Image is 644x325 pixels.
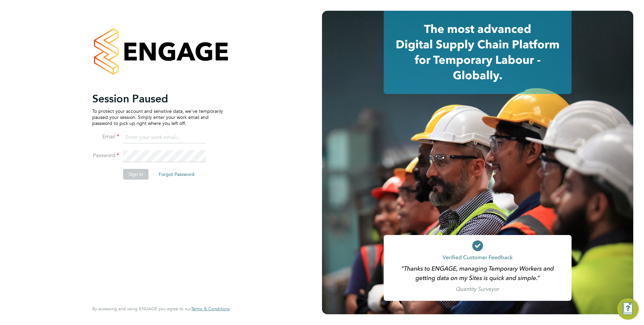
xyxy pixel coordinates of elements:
label: Email [92,133,119,140]
span: By accessing and using ENGAGE you agree to our [92,306,230,312]
label: Password [92,152,119,159]
input: Enter your work email... [123,132,206,144]
button: Sign In [123,169,149,180]
button: Forgot Password [153,169,200,180]
h2: Session Paused [92,92,223,105]
p: To protect your account and sensitive data, we've temporarily paused your session. Simply enter y... [92,108,223,127]
span: Terms & Conditions [191,306,230,312]
a: Terms & Conditions [191,306,230,312]
button: Engage Resource Center [617,298,639,320]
